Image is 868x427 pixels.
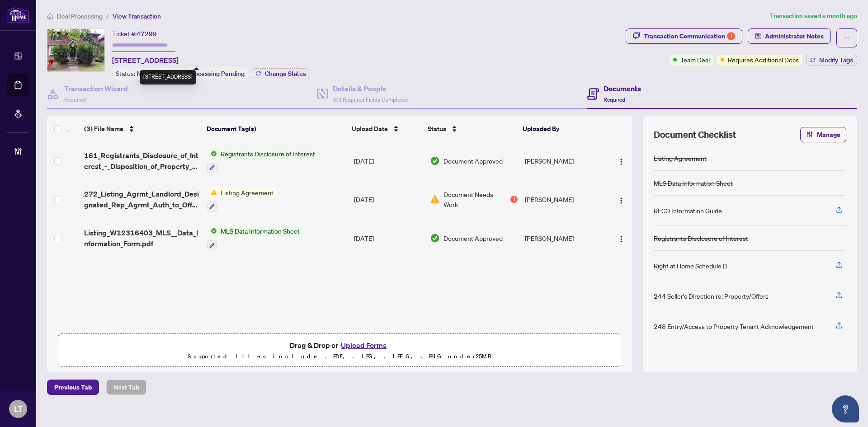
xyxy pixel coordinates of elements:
th: (3) File Name [80,116,203,141]
span: Change Status [265,70,306,77]
span: home [47,13,53,19]
button: Logo [614,192,628,206]
button: Next Tab [106,380,146,395]
span: Document Needs Work [443,189,509,209]
span: 47299 [137,30,157,38]
span: ellipsis [844,35,850,41]
button: Logo [614,231,628,245]
button: Change Status [252,68,310,79]
th: Document Tag(s) [203,116,348,141]
span: Administrator Notes [765,29,824,43]
span: Manage [817,127,840,142]
button: Status IconListing Agreement [207,188,277,212]
button: Transaction Communication1 [626,28,742,44]
div: Listing Agreement [654,153,707,163]
span: Drag & Drop orUpload FormsSupported files include .PDF, .JPG, .JPEG, .PNG under25MB [58,334,621,367]
div: MLS Data Information Sheet [654,178,733,188]
h4: Transaction Wizard [64,83,128,94]
span: Listing Agreement [217,188,277,197]
div: Right at Home Schedule B [654,261,727,271]
span: LT [14,403,23,415]
span: 3/3 Required Fields Completed [333,96,408,103]
button: Open asap [832,395,859,422]
span: [STREET_ADDRESS] [112,55,179,66]
div: 1 [727,32,735,40]
img: Document Status [430,233,440,243]
th: Uploaded By [519,116,603,141]
span: Document Approved [443,156,503,166]
button: Previous Tab [47,380,99,395]
button: Administrator Notes [748,28,831,44]
td: [DATE] [350,219,426,258]
li: / [106,11,109,21]
img: logo [7,7,29,23]
span: Listing_W12316403_MLS__Data_Information_Form.pdf [84,227,200,249]
span: (3) File Name [84,124,123,134]
span: View Transaction [113,12,161,20]
div: Registrants Disclosure of Interest [654,233,748,243]
div: 1 [510,196,518,203]
td: [PERSON_NAME] [521,219,605,258]
img: Document Status [430,156,440,166]
span: Modify Tags [819,57,853,63]
article: Transaction saved a month ago [770,11,857,21]
button: Logo [614,154,628,168]
span: solution [755,33,761,39]
h4: Documents [604,83,641,94]
button: Manage [800,127,846,142]
h4: Details & People [333,83,408,94]
span: Required [604,96,625,103]
span: Team Deal [680,55,710,65]
td: [PERSON_NAME] [521,180,605,219]
p: Supported files include .PDF, .JPG, .JPEG, .PNG under 25 MB [64,351,615,362]
td: [DATE] [350,141,426,180]
span: Requires Additional Docs [728,55,799,65]
img: IMG-W12316403_1.jpg [47,29,104,71]
div: RECO Information Guide [654,206,722,216]
span: 272_Listing_Agrmt_Landlord_Designated_Rep_Agrmt_Auth_to_Offer_for_Lease_-_PropTx-[PERSON_NAME]-15... [84,188,200,210]
span: Registrants Disclosure of Interest [217,149,319,159]
span: Status [428,124,446,134]
div: Ticket #: [112,28,157,39]
img: Status Icon [207,188,217,197]
span: Drag & Drop or [290,339,389,351]
img: Status Icon [207,226,217,236]
span: New Submission - Processing Pending [137,70,245,78]
span: Document Checklist [654,128,736,141]
td: [DATE] [350,180,426,219]
img: Logo [618,158,625,165]
img: Logo [618,197,625,204]
div: 244 Seller’s Direction re: Property/Offers [654,291,769,301]
span: 161_Registrants_Disclosure_of_Interest_-_Disposition_of_Property_-_PropTx-[PERSON_NAME] copy EXEC... [84,150,200,172]
th: Status [424,116,519,141]
div: Transaction Communication [644,29,735,43]
span: Deal Processing [57,12,103,20]
button: Upload Forms [338,339,389,351]
img: Status Icon [207,149,217,159]
img: Logo [618,235,625,243]
span: Previous Tab [54,380,92,394]
button: Status IconMLS Data Information Sheet [207,226,303,250]
img: Document Status [430,194,440,204]
button: Modify Tags [806,55,857,66]
button: Status IconRegistrants Disclosure of Interest [207,149,319,173]
div: 248 Entry/Access to Property Tenant Acknowledgement [654,321,814,331]
div: [STREET_ADDRESS] [140,70,196,84]
th: Upload Date [348,116,424,141]
div: Status: [112,67,248,80]
span: MLS Data Information Sheet [217,226,303,236]
span: Required [64,96,86,103]
span: Document Approved [443,233,503,243]
span: Upload Date [352,124,388,134]
td: [PERSON_NAME] [521,141,605,180]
